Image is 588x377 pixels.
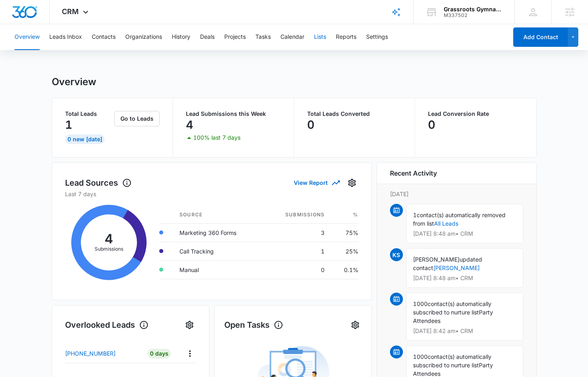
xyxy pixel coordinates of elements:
[224,319,283,331] h1: Open Tasks
[307,118,314,131] p: 0
[513,27,568,47] button: Add Contact
[183,318,196,331] button: Settings
[263,260,331,279] td: 0
[65,349,116,358] p: [PHONE_NUMBER]
[65,134,105,144] div: 0 New [DATE]
[428,111,523,117] p: Lead Conversion Rate
[413,300,491,316] span: contact(s) automatically subscribed to nurture list
[114,115,160,122] a: Go to Leads
[263,223,331,242] td: 3
[428,118,435,131] p: 0
[65,349,141,358] a: [PHONE_NUMBER]
[173,223,263,242] td: Marketing 360 Forms
[336,24,356,50] button: Reports
[92,24,116,50] button: Contacts
[255,24,271,50] button: Tasks
[390,248,403,261] span: KS
[413,212,417,218] span: 1
[172,24,190,50] button: History
[413,256,459,263] span: [PERSON_NAME]
[331,223,358,242] td: 75%
[390,168,437,178] h6: Recent Activity
[434,220,458,227] a: All Leads
[65,177,132,189] h1: Lead Sources
[49,24,82,50] button: Leads Inbox
[331,206,358,224] th: %
[331,260,358,279] td: 0.1%
[15,24,40,50] button: Overview
[200,24,215,50] button: Deals
[433,264,480,271] a: [PERSON_NAME]
[173,242,263,260] td: Call Tracking
[331,242,358,260] td: 25%
[224,24,246,50] button: Projects
[413,275,516,281] p: [DATE] 8:48 am • CRM
[65,319,149,331] h1: Overlooked Leads
[173,206,263,224] th: Source
[114,111,160,126] button: Go to Leads
[314,24,326,50] button: Lists
[148,349,171,358] div: 0 Days
[65,190,358,198] p: Last 7 days
[193,135,240,140] p: 100% last 7 days
[52,76,96,88] h1: Overview
[366,24,388,50] button: Settings
[263,242,331,260] td: 1
[413,328,516,334] p: [DATE] 8:42 am • CRM
[390,190,523,198] p: [DATE]
[346,176,358,189] button: Settings
[186,118,193,131] p: 4
[413,231,516,237] p: [DATE] 8:48 am • CRM
[280,24,304,50] button: Calendar
[62,7,79,16] span: CRM
[413,353,491,369] span: contact(s) automatically subscribed to nurture list
[413,300,428,307] span: 1000
[183,347,196,360] button: Actions
[65,118,72,131] p: 1
[413,353,428,360] span: 1000
[186,111,281,117] p: Lead Submissions this Week
[65,111,113,117] p: Total Leads
[307,111,402,117] p: Total Leads Converted
[173,260,263,279] td: Manual
[413,212,506,227] span: contact(s) automatically removed from list
[444,13,503,18] div: account id
[349,318,362,331] button: Settings
[294,176,339,190] button: View Report
[263,206,331,224] th: Submissions
[444,6,503,13] div: account name
[125,24,162,50] button: Organizations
